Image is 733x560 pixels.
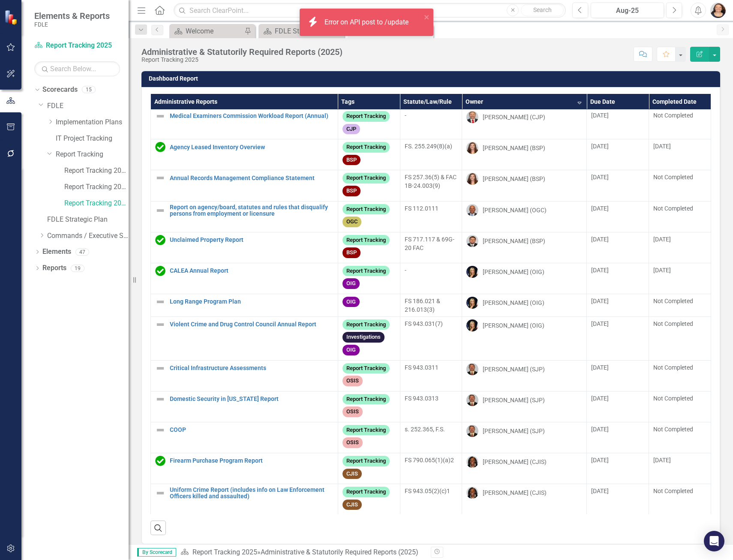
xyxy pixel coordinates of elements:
td: Double-Click to Edit Right Click for Context Menu [151,422,338,453]
a: IT Project Tracking [56,134,129,144]
span: [DATE] [591,205,609,212]
div: Not Completed [653,204,706,213]
span: [DATE] [591,174,609,181]
a: Firearm Purchase Program Report [170,458,333,464]
img: Not Defined [155,297,165,307]
img: James Martin [466,204,478,216]
span: OIG [342,278,360,289]
img: Mike Phillips [466,425,478,437]
td: Double-Click to Edit [649,294,711,316]
td: Double-Click to Edit [400,108,462,139]
a: Domestic Security in [US_STATE] Report [170,396,333,402]
span: - [405,112,406,119]
span: FS 186.021 & 216.013(3) [405,298,440,313]
td: Double-Click to Edit Right Click for Context Menu [151,316,338,360]
div: Not Completed [653,111,706,120]
img: Lucy Saunders [466,456,478,468]
span: [DATE] [591,320,609,327]
td: Double-Click to Edit [338,294,400,316]
img: Complete [155,266,165,276]
span: Investigations [342,332,385,343]
span: CJP [342,124,360,135]
td: Double-Click to Edit [649,484,711,515]
td: Double-Click to Edit Right Click for Context Menu [151,108,338,139]
span: [DATE] [591,112,609,119]
a: FDLE Strategic Plan [261,26,342,36]
a: Implementation Plans [56,117,129,127]
span: [DATE] [591,426,609,433]
td: Double-Click to Edit [462,170,587,201]
img: Not Defined [155,363,165,373]
span: [DATE] [591,236,609,243]
img: Julia Lycett [466,142,478,154]
td: Double-Click to Edit [462,108,587,139]
td: Double-Click to Edit Right Click for Context Menu [151,232,338,263]
td: Double-Click to Edit [462,201,587,232]
span: BSP [342,247,360,258]
a: Critical Infrastructure Assessments [170,365,333,371]
img: Heather Pence [466,266,478,278]
span: Search [533,6,552,13]
td: Double-Click to Edit [587,170,649,201]
td: Double-Click to Edit [587,201,649,232]
img: Mike Phillips [466,363,478,375]
a: Uniform Crime Report (includes info on Law Enforcement Officers killed and assaulted) [170,487,333,500]
div: Not Completed [653,297,706,305]
td: Double-Click to Edit [649,232,711,263]
div: Not Completed [653,487,706,495]
span: FS 943.031(7) [405,320,443,327]
a: Report Tracking 2024 [64,182,129,192]
span: [DATE] [591,267,609,274]
td: Double-Click to Edit Right Click for Context Menu [151,170,338,201]
h3: Dashboard Report [149,75,716,82]
span: FS 257.36(5) & FAC 1B-24.003(9) [405,174,457,189]
span: Report Tracking [342,319,390,330]
td: Double-Click to Edit [462,263,587,294]
a: Report Tracking 2025 [64,199,129,208]
div: Not Completed [653,425,706,434]
span: By Scorecard [137,548,176,557]
td: Double-Click to Edit Right Click for Context Menu [151,294,338,316]
td: Double-Click to Edit [587,263,649,294]
a: Scorecards [42,85,78,95]
div: [PERSON_NAME] (OIG) [483,321,544,330]
td: Double-Click to Edit [462,232,587,263]
td: Double-Click to Edit [587,422,649,453]
td: Double-Click to Edit [649,391,711,422]
td: Double-Click to Edit [587,316,649,360]
td: Double-Click to Edit [400,232,462,263]
div: [PERSON_NAME] (BSP) [483,237,545,245]
a: Long Range Program Plan [170,298,333,305]
img: Heather Pence [466,297,478,309]
td: Double-Click to Edit [400,139,462,170]
a: Report Tracking 2023 [64,166,129,176]
a: Agency Leased Inventory Overview [170,144,333,151]
span: [DATE] [591,395,609,402]
img: Julia Lycett [466,173,478,185]
div: Not Completed [653,173,706,181]
td: Double-Click to Edit Right Click for Context Menu [151,453,338,484]
td: Double-Click to Edit [462,422,587,453]
td: Double-Click to Edit [400,360,462,391]
img: Not Defined [155,394,165,404]
a: FDLE [47,101,129,111]
a: Report Tracking [56,150,129,160]
td: Double-Click to Edit [400,294,462,316]
td: Double-Click to Edit [338,316,400,360]
a: Annual Records Management Compliance Statement [170,175,333,181]
span: Report Tracking [342,111,390,122]
small: FDLE [34,21,110,28]
div: Not Completed [653,363,706,372]
td: Double-Click to Edit [338,232,400,263]
span: [DATE] [653,143,671,150]
td: Double-Click to Edit [338,108,400,139]
span: Report Tracking [342,425,390,436]
div: Error on API post to /update [324,18,411,27]
img: Complete [155,456,165,466]
span: OSIS [342,437,363,448]
td: Double-Click to Edit [462,294,587,316]
td: Double-Click to Edit [649,139,711,170]
td: Double-Click to Edit [587,139,649,170]
button: close [424,12,430,22]
span: Report Tracking [342,266,390,277]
